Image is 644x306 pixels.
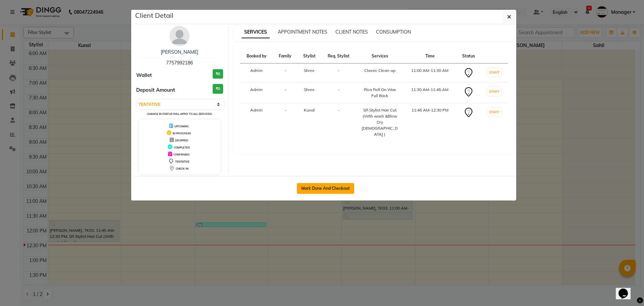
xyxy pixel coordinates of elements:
button: START [487,68,501,77]
div: Rica Roll On Wax Full Back [360,87,399,99]
span: CONFIRMED [173,153,190,156]
span: CLIENT NOTES [335,29,368,35]
span: CHECK-IN [176,167,189,170]
span: IN PROGRESS [173,132,191,135]
th: Services [356,49,403,63]
span: COMPLETED [174,146,190,149]
button: START [487,87,501,96]
th: Status [457,49,481,63]
iframe: chat widget [616,279,637,299]
span: Shree [304,87,315,92]
img: avatar [169,26,190,46]
span: TENTATIVE [175,160,190,163]
small: Change in status will apply to all services. [147,112,212,116]
span: SERVICES [241,26,270,38]
span: 7757992186 [166,60,193,66]
td: 11:30 AM-11:45 AM [404,83,457,103]
td: 11:00 AM-11:30 AM [404,63,457,83]
a: [PERSON_NAME] [161,49,198,55]
td: 11:45 AM-12:30 PM [404,103,457,142]
th: Stylist [297,49,321,63]
th: Family [273,49,298,63]
button: START [487,108,501,116]
td: Admin [240,83,273,103]
span: APPOINTMENT NOTES [278,29,327,35]
h5: Client Detail [135,10,173,20]
td: Admin [240,103,273,142]
span: UPCOMING [174,125,189,128]
h3: ₹0 [213,84,223,94]
td: - [321,63,356,83]
td: - [321,103,356,142]
span: Shree [304,68,315,73]
th: Time [404,49,457,63]
td: - [273,83,298,103]
div: SR Stylist Hair Cut (With wash &Blow Dry [DEMOGRAPHIC_DATA] ) [360,107,399,137]
td: - [273,103,298,142]
span: Wallet [136,72,152,79]
td: Admin [240,63,273,83]
div: Classic Clean-up [360,68,399,74]
th: Req. Stylist [321,49,356,63]
h3: ₹0 [213,69,223,79]
span: Deposit Amount [136,86,175,94]
td: - [273,63,298,83]
td: - [321,83,356,103]
button: Mark Done And Checkout [297,183,354,194]
span: Kunal [304,107,315,113]
span: CONSUMPTION [376,29,411,35]
th: Booked by [240,49,273,63]
span: DROPPED [175,139,188,142]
